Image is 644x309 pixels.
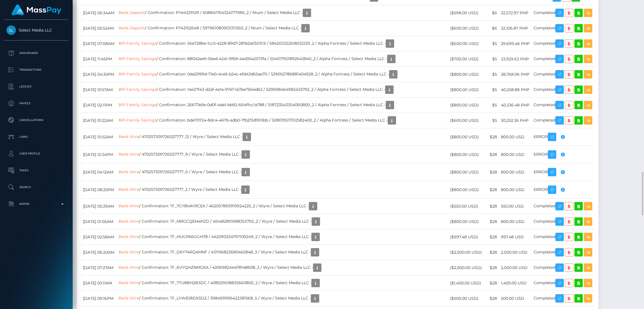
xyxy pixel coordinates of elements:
td: [DATE] 03:11AM [81,275,117,291]
td: [DATE] 08:25PM [81,181,117,199]
td: 32,106.87 PHP [499,21,532,36]
td: 32,572.97 PHP [499,5,532,21]
td: ($800.00 USD) [448,82,484,98]
p: Taxes [6,166,66,175]
td: ($800.00 USD) [448,146,484,163]
a: Bank Wire [119,280,139,285]
td: 500.00 USD [499,291,532,306]
td: Completed [532,245,594,260]
td: $28 [484,163,499,181]
td: [DATE] 01:22AM [81,113,117,128]
a: Bank Wire [119,152,139,157]
td: Completed [532,51,594,67]
p: User Profile [6,149,66,158]
td: Completed [532,199,594,214]
td: $28 [484,291,499,306]
td: 997.48 USD [499,229,532,245]
a: Dashboard [4,46,68,60]
td: ($500.00 USD) [448,291,484,306]
a: Ledger [4,80,68,94]
td: $5 [484,82,499,98]
td: $28 [484,245,499,260]
td: 800.00 USD [499,146,532,163]
td: [DATE] 10:57AM [81,82,117,98]
td: ($997.48 USD) [448,229,484,245]
td: / Confirmation: TF_MRGCQEN4PZD / 451482891688353792_2 / Wyre / Select Media LLC - [117,214,448,229]
td: / Confirmation: 56e728be-1cc5-4228-89d7-287e2a0557c9 / 584203322618032129_2 / Alpha Fortress / Se... [117,36,448,51]
td: [DATE] 02:58AM [81,229,117,245]
p: Payees [6,99,66,108]
img: MassPay Logo [11,4,61,15]
a: Payees [4,96,68,110]
td: Completed [532,36,594,51]
a: Bank Wire [119,169,139,174]
td: ($800.00 USD) [448,67,484,82]
a: Bank Wire [119,249,139,255]
td: [DATE] 05:39AM [81,199,117,214]
td: $28 [484,199,499,214]
a: BPI Family Savings [119,87,157,92]
td: ($600.00 USD) [448,21,484,36]
td: 29,699.46 PHP [499,36,532,51]
a: Bank Wire [119,187,139,192]
td: 800.00 USD [499,163,532,181]
td: [DATE] 05:52AM [81,21,117,36]
td: ERROR [532,181,594,199]
td: [DATE] 04:35PM [81,67,117,82]
td: [DATE] 06:34AM [81,5,117,21]
td: [DATE] 12:34PM [81,146,117,163]
td: $5 [484,67,499,82]
span: Select Media LLC [4,28,68,33]
td: [DATE] 07:08AM [81,36,117,51]
p: Search [6,183,66,191]
td: / Confirmation: PY43152648 / 597961080903311360_2 / Nium / Select Media LLC - [117,21,448,36]
td: ($550.00 USD) [448,199,484,214]
td: / Confirmation: 14e27f43-d2af-4e1a-9747-1a7be766ed62 / 529908464982433792_2 / Alpha Fortress / Se... [117,82,448,98]
a: Cancellations [4,113,68,127]
td: [DATE] 01:05AM [81,214,117,229]
td: $28 [484,146,499,163]
a: BPI Family Savings [119,118,157,123]
td: 550.00 USD [499,199,532,214]
a: User Profile [4,147,68,161]
td: 2,000.00 USD [499,260,532,275]
td: / Confirmation: 26677e9e-0d0f-4de1-bb92-664ffcc1a788 / 518723543354060800_2 / Alpha Fortress / Se... [117,98,448,113]
td: / Confirmation: PY44329129 / 608841764324777985_2 / Nium / Select Media LLC - [117,5,448,21]
td: Completed [532,275,594,291]
td: $28 [484,214,499,229]
td: / 470257309726027777_2 / Wyre / Select Media LLC - [117,181,448,199]
td: Completed [532,5,594,21]
td: 30,252.36 PHP [499,113,532,128]
td: ($800.00 USD) [448,163,484,181]
td: ($800.00 USD) [448,214,484,229]
a: BPI Family Savings [119,41,157,46]
td: [DATE] 04:12AM [81,163,117,181]
td: ($800.00 USD) [448,98,484,113]
td: [DATE] 02:11PM [81,98,117,113]
td: Completed [532,113,594,128]
a: Bank Wire [119,296,139,301]
td: / Confirmation: bde70724-8dc4-467b-adb0-7fb2f3d993bb / 508019517012582400_2 / Alpha Fortress / Se... [117,113,448,128]
td: Completed [532,214,594,229]
td: ($1,400.00 USD) [448,275,484,291]
td: Completed [532,260,594,275]
td: 40,336.48 PHP [499,98,532,113]
td: 1,400.00 USD [499,275,532,291]
td: ERROR [532,146,594,163]
td: / Confirmation: 0da2099d-71e0-4ce6-b24c-efd43d65ae70 / 539052786881404928_2 / Alpha Fortress / Se... [117,67,448,82]
td: Completed [532,21,594,36]
img: Select Media LLC [6,25,16,35]
td: $5 [484,36,499,51]
a: Transactions [4,63,68,77]
td: $28 [484,181,499,199]
td: Completed [532,67,594,82]
td: ERROR [532,163,594,181]
td: $28 [484,275,499,291]
td: / Confirmation: TF_6VYQHZNMGEA / 420698244478148608_3 / Wyre / Select Media LLC - [117,260,448,275]
a: BPI Family Savings [119,72,157,77]
td: ($2,000.00 USD) [448,260,484,275]
td: Completed [532,82,594,98]
td: / Confirmation: 88042ee9-5bed-4241-9f68-4ad36a2073fa / 554017951892643840_2 / Alpha Fortress / Se... [117,51,448,67]
p: Dashboard [6,49,66,57]
td: / 470257309726027777_6 / Wyre / Select Media LLC - [117,163,448,181]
